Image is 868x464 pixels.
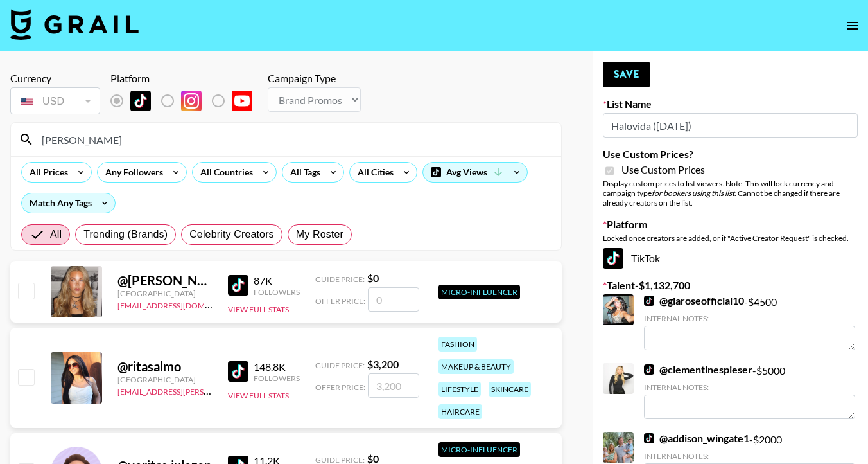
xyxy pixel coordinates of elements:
[117,375,213,384] div: [GEOGRAPHIC_DATA]
[644,382,855,392] div: Internal Notes:
[621,163,705,176] span: Use Custom Prices
[34,129,553,150] input: Search by User Name
[268,72,361,85] div: Campaign Type
[296,227,343,242] span: My Roster
[282,163,323,182] div: All Tags
[117,272,213,289] div: @ [PERSON_NAME].androsova
[438,337,477,352] div: fashion
[117,289,213,298] div: [GEOGRAPHIC_DATA]
[228,275,248,296] img: TikTok
[603,179,858,208] div: Display custom prices to list viewers. Note: This will lock currency and campaign type . Cannot b...
[228,391,289,400] button: View Full Stats
[10,9,139,40] img: Grail Talent
[130,91,151,111] img: TikTok
[644,294,744,307] a: @giaroseofficial10
[367,272,379,284] strong: $ 0
[644,314,855,323] div: Internal Notes:
[644,433,654,443] img: TikTok
[232,91,252,111] img: YouTube
[193,163,256,182] div: All Countries
[368,373,419,398] input: 3,200
[22,163,71,182] div: All Prices
[117,359,213,375] div: @ ritasalmo
[367,358,399,370] strong: $ 3,200
[83,227,168,242] span: Trending (Brands)
[652,188,734,198] em: for bookers using this list
[110,72,263,85] div: Platform
[438,404,482,419] div: haircare
[603,248,858,269] div: TikTok
[315,296,365,306] span: Offer Price:
[189,227,274,242] span: Celebrity Creators
[644,363,855,419] div: - $ 5000
[10,85,100,117] div: Currency is locked to USD
[840,13,865,39] button: open drawer
[110,87,263,114] div: List locked to TikTok.
[22,193,115,213] div: Match Any Tags
[644,451,855,461] div: Internal Notes:
[368,287,419,312] input: 0
[13,90,98,112] div: USD
[603,248,623,269] img: TikTok
[603,148,858,161] label: Use Custom Prices?
[438,382,481,397] div: lifestyle
[603,62,650,87] button: Save
[181,91,202,111] img: Instagram
[315,274,365,284] span: Guide Price:
[117,384,308,397] a: [EMAIL_ADDRESS][PERSON_NAME][DOMAIN_NAME]
[228,361,248,382] img: TikTok
[315,382,365,392] span: Offer Price:
[423,163,527,182] div: Avg Views
[603,98,858,111] label: List Name
[254,287,300,297] div: Followers
[228,305,289,314] button: View Full Stats
[254,274,300,287] div: 87K
[315,361,365,370] span: Guide Price:
[438,442,520,457] div: Micro-Influencer
[117,298,247,310] a: [EMAIL_ADDRESS][DOMAIN_NAME]
[438,285,520,299] div: Micro-Influencer
[644,363,752,376] a: @clementinespieser
[644,296,654,306] img: TikTok
[254,373,300,383] div: Followers
[644,294,855,350] div: - $ 4500
[254,361,300,373] div: 148.8K
[644,364,654,375] img: TikTok
[603,218,858,231] label: Platform
[603,279,858,292] label: Talent - $ 1,132,700
[10,72,100,85] div: Currency
[644,432,749,445] a: @addison_wingate1
[98,163,166,182] div: Any Followers
[603,233,858,243] div: Locked once creators are added, or if "Active Creator Request" is checked.
[350,163,396,182] div: All Cities
[50,227,62,242] span: All
[489,382,531,397] div: skincare
[438,359,514,374] div: makeup & beauty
